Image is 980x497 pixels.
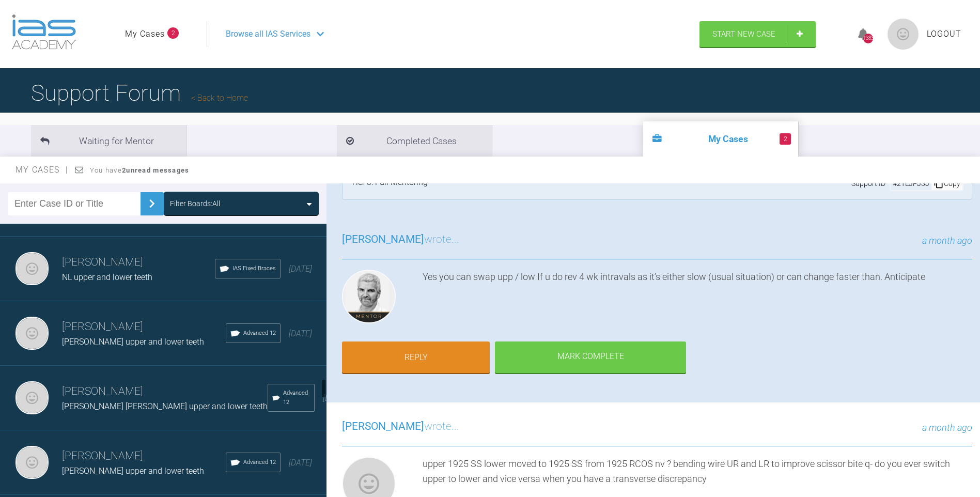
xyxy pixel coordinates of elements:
img: Ross Hobson [342,270,396,323]
span: Advanced 12 [243,458,276,467]
span: [PERSON_NAME] [342,420,424,432]
div: Copy [931,177,962,190]
span: a month ago [922,235,972,246]
span: [PERSON_NAME] upper and lower teeth [62,337,204,347]
span: IAS Fixed Braces [232,264,276,273]
div: Filter Boards: All [170,198,220,209]
img: chevronRight.28bd32b0.svg [144,195,160,212]
img: logo-light.3e3ef733.png [12,14,76,50]
span: NL upper and lower teeth [62,272,152,282]
span: Advanced 12 [243,329,276,338]
strong: 2 unread messages [122,166,189,174]
h3: [PERSON_NAME] [62,383,268,400]
span: [PERSON_NAME] upper and lower teeth [62,466,204,476]
h1: Support Forum [31,75,248,111]
span: [DATE] [289,458,312,468]
div: Tier 3: Full Mentoring [351,176,428,191]
span: [DATE] [289,329,312,338]
span: You have [90,166,190,174]
a: Reply [342,341,490,374]
li: Completed Cases [337,125,492,157]
a: Logout [927,27,961,41]
span: [PERSON_NAME] [PERSON_NAME] upper and lower teeth [62,401,268,411]
div: Yes you can swap upp / low If u do rev 4 wk intravals as it’s either slow (usual situation) or ca... [423,270,972,328]
h3: [PERSON_NAME] [62,318,226,336]
h3: [PERSON_NAME] [62,447,226,465]
h3: wrote... [342,231,459,248]
span: a month ago [922,422,972,433]
input: Enter Case ID or Title [8,192,141,215]
span: 2 [167,27,179,39]
div: 1383 [863,34,873,43]
li: Waiting for Mentor [31,125,186,157]
img: profile.png [888,19,919,50]
span: Browse all IAS Services [226,27,310,41]
h3: wrote... [342,418,459,436]
span: 2 [780,133,791,145]
img: Neil Fearns [15,252,49,285]
a: Back to Home [191,93,248,103]
span: [PERSON_NAME] [342,233,424,245]
img: Neil Fearns [15,317,49,350]
a: My Cases [125,27,165,41]
a: Start New Case [699,21,816,47]
span: My Cases [15,165,69,175]
img: Neil Fearns [15,446,49,479]
li: My Cases [643,121,798,157]
span: [DATE] [289,264,312,274]
span: Advanced 12 [283,389,310,407]
img: Neil Fearns [15,381,49,414]
div: Mark Complete [495,341,686,374]
div: # 2TLJPJ3J [891,178,931,189]
h3: [PERSON_NAME] [62,254,215,271]
span: Start New Case [712,29,775,39]
span: Support ID [851,178,885,189]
